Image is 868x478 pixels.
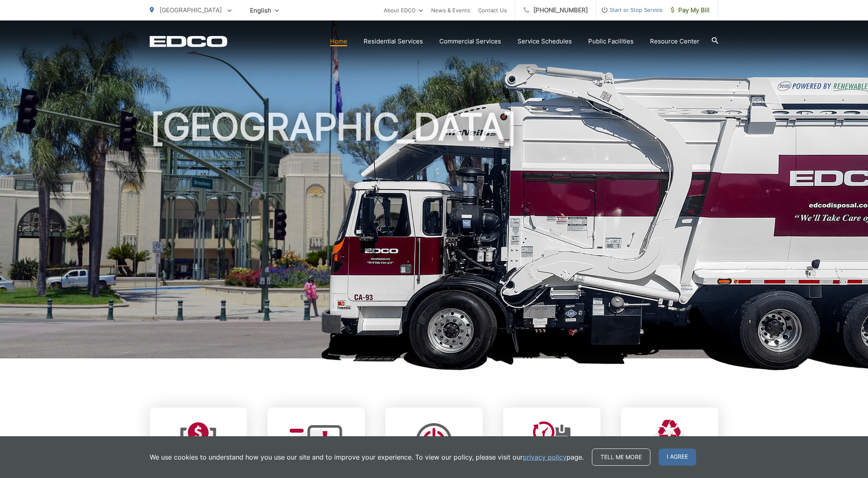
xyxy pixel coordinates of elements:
[671,5,710,15] span: Pay My Bill
[150,106,718,366] h1: [GEOGRAPHIC_DATA]
[384,5,423,15] a: About EDCO
[478,5,507,15] a: Contact Us
[517,36,572,46] a: Service Schedules
[160,6,222,14] span: [GEOGRAPHIC_DATA]
[150,452,584,462] p: We use cookies to understand how you use our site and to improve your experience. To view our pol...
[588,36,634,46] a: Public Facilities
[431,5,470,15] a: News & Events
[244,3,285,18] span: English
[592,449,650,466] a: Tell me more
[364,36,423,46] a: Residential Services
[650,36,699,46] a: Resource Center
[439,36,501,46] a: Commercial Services
[659,449,696,466] span: I agree
[523,452,567,462] a: privacy policy
[330,36,347,46] a: Home
[150,36,227,47] a: EDCD logo. Return to the homepage.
